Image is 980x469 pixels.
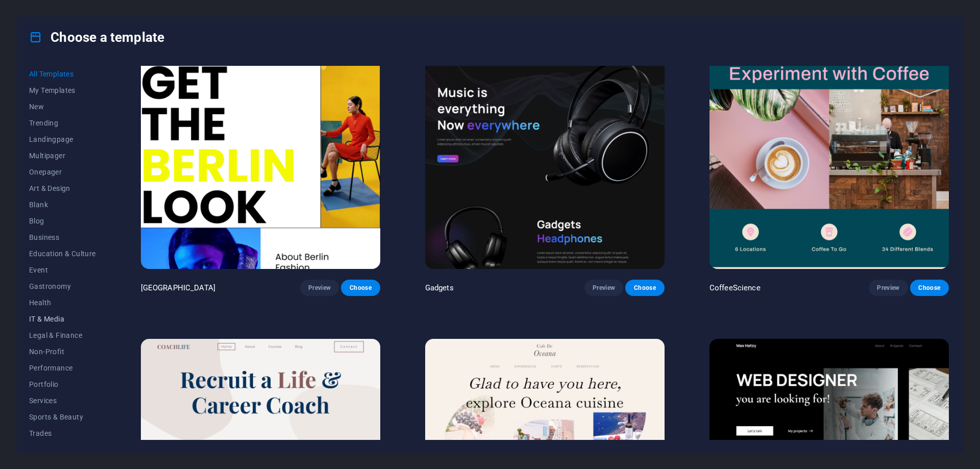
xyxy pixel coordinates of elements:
[29,245,96,262] button: Education & Culture
[29,278,96,294] button: Gastronomy
[29,86,96,94] span: My Templates
[709,283,761,293] p: CoffeeScience
[29,262,96,278] button: Event
[584,280,623,296] button: Preview
[625,280,664,296] button: Choose
[29,376,96,392] button: Portfolio
[29,82,96,98] button: My Templates
[29,213,96,229] button: Blog
[29,397,96,405] span: Services
[29,201,96,209] span: Blank
[29,392,96,409] button: Services
[29,348,96,356] span: Non-Profit
[29,29,164,45] h4: Choose a template
[308,284,331,292] span: Preview
[29,294,96,311] button: Health
[29,364,96,372] span: Performance
[29,152,96,160] span: Multipager
[29,282,96,290] span: Gastronomy
[29,331,96,339] span: Legal & Finance
[29,98,96,115] button: New
[29,429,96,437] span: Trades
[29,311,96,327] button: IT & Media
[29,217,96,225] span: Blog
[29,168,96,176] span: Onepager
[29,425,96,441] button: Trades
[349,284,372,292] span: Choose
[29,315,96,323] span: IT & Media
[29,233,96,241] span: Business
[910,280,949,296] button: Choose
[29,380,96,388] span: Portfolio
[29,343,96,360] button: Non-Profit
[633,284,656,292] span: Choose
[29,103,96,111] span: New
[29,164,96,180] button: Onepager
[877,284,899,292] span: Preview
[29,115,96,131] button: Trending
[425,48,665,268] img: Gadgets
[29,229,96,245] button: Business
[29,70,96,78] span: All Templates
[29,413,96,421] span: Sports & Beauty
[341,280,380,296] button: Choose
[29,135,96,143] span: Landingpage
[29,327,96,343] button: Legal & Finance
[29,196,96,213] button: Blank
[29,147,96,164] button: Multipager
[29,119,96,127] span: Trending
[29,360,96,376] button: Performance
[869,280,908,296] button: Preview
[29,184,96,192] span: Art & Design
[593,284,615,292] span: Preview
[29,299,96,307] span: Health
[709,48,949,268] img: CoffeeScience
[918,284,941,292] span: Choose
[300,280,339,296] button: Preview
[29,66,96,82] button: All Templates
[141,48,380,268] img: BERLIN
[29,266,96,274] span: Event
[425,283,454,293] p: Gadgets
[29,180,96,196] button: Art & Design
[29,250,96,258] span: Education & Culture
[29,131,96,147] button: Landingpage
[141,283,215,293] p: [GEOGRAPHIC_DATA]
[29,409,96,425] button: Sports & Beauty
